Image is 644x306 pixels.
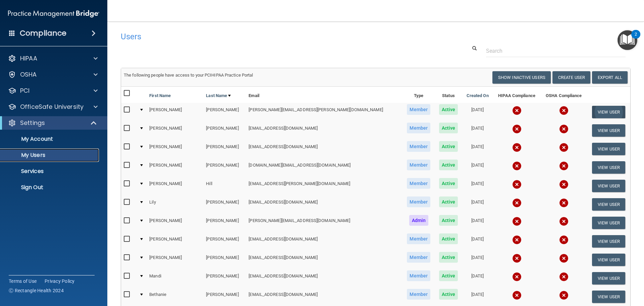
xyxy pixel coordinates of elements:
input: Search [486,45,626,57]
img: cross.ca9f0e7f.svg [559,161,569,171]
td: [PERSON_NAME] [203,269,246,288]
td: [PERSON_NAME] [203,232,246,251]
button: View User [592,235,625,248]
td: [EMAIL_ADDRESS][DOMAIN_NAME] [246,232,402,251]
img: cross.ca9f0e7f.svg [512,254,522,263]
a: Settings [8,119,97,127]
a: OfficeSafe University [8,103,98,111]
td: [PERSON_NAME] [203,214,246,232]
td: [PERSON_NAME] [203,103,246,121]
td: [PERSON_NAME][EMAIL_ADDRESS][PERSON_NAME][DOMAIN_NAME] [246,103,402,121]
td: [DATE] [462,288,493,306]
p: My Account [4,136,96,142]
td: [EMAIL_ADDRESS][DOMAIN_NAME] [246,195,402,214]
span: Ⓒ Rectangle Health 2024 [9,287,64,294]
span: Active [439,215,458,226]
span: Active [439,104,458,115]
td: [DATE] [462,140,493,158]
a: Last Name [206,92,231,100]
td: [EMAIL_ADDRESS][PERSON_NAME][DOMAIN_NAME] [246,177,402,195]
a: HIPAA [8,54,98,62]
img: cross.ca9f0e7f.svg [512,291,522,300]
button: View User [592,161,625,174]
td: [DATE] [462,251,493,269]
span: Member [407,141,430,152]
span: Member [407,104,430,115]
td: [PERSON_NAME] [147,214,203,232]
td: [DATE] [462,158,493,177]
img: PMB logo [8,7,99,20]
td: [PERSON_NAME] [147,158,203,177]
td: Bethanie [147,288,203,306]
td: [PERSON_NAME] [203,251,246,269]
button: Show Inactive Users [492,71,551,84]
td: Mandi [147,269,203,288]
td: [EMAIL_ADDRESS][DOMAIN_NAME] [246,269,402,288]
span: Member [407,289,430,300]
th: Type [402,87,435,103]
th: Status [435,87,462,103]
button: View User [592,291,625,303]
img: cross.ca9f0e7f.svg [512,272,522,281]
span: Member [407,233,430,244]
td: [PERSON_NAME] [147,140,203,158]
span: The following people have access to your PCIHIPAA Practice Portal [124,73,253,78]
img: cross.ca9f0e7f.svg [559,272,569,281]
td: [PERSON_NAME] [147,251,203,269]
img: cross.ca9f0e7f.svg [512,124,522,134]
p: Sign Out [4,184,96,191]
img: cross.ca9f0e7f.svg [512,143,522,152]
img: cross.ca9f0e7f.svg [512,235,522,245]
p: PCI [20,87,30,95]
a: PCI [8,87,98,95]
td: [PERSON_NAME] [147,177,203,195]
td: [PERSON_NAME] [147,232,203,251]
span: Active [439,289,458,300]
span: Active [439,178,458,189]
a: Export All [592,71,628,84]
a: Privacy Policy [45,278,75,285]
div: 2 [635,34,637,43]
td: Lily [147,195,203,214]
span: Active [439,141,458,152]
span: Active [439,160,458,170]
p: My Users [4,152,96,159]
td: Hill [203,177,246,195]
td: [DATE] [462,195,493,214]
button: View User [592,143,625,155]
td: [DATE] [462,269,493,288]
td: [DATE] [462,103,493,121]
th: Email [246,87,402,103]
td: [PERSON_NAME][EMAIL_ADDRESS][DOMAIN_NAME] [246,214,402,232]
img: cross.ca9f0e7f.svg [559,291,569,300]
span: Active [439,123,458,133]
button: View User [592,272,625,285]
a: First Name [149,92,171,100]
img: cross.ca9f0e7f.svg [512,217,522,226]
p: OSHA [20,71,37,79]
span: Member [407,196,430,207]
th: OSHA Compliance [541,87,587,103]
td: [EMAIL_ADDRESS][DOMAIN_NAME] [246,121,402,140]
td: [PERSON_NAME] [203,158,246,177]
span: Active [439,252,458,263]
td: [PERSON_NAME] [147,121,203,140]
a: Created On [467,92,489,100]
p: HIPAA [20,54,37,62]
img: cross.ca9f0e7f.svg [559,143,569,152]
img: cross.ca9f0e7f.svg [559,198,569,208]
img: cross.ca9f0e7f.svg [559,180,569,189]
a: Terms of Use [9,278,37,285]
p: Settings [20,119,45,127]
a: OSHA [8,71,98,79]
span: Member [407,252,430,263]
span: Active [439,196,458,207]
td: [PERSON_NAME] [203,288,246,306]
span: Member [407,123,430,133]
span: Member [407,270,430,281]
span: Member [407,178,430,189]
td: [EMAIL_ADDRESS][DOMAIN_NAME] [246,251,402,269]
td: [PERSON_NAME] [203,121,246,140]
td: [PERSON_NAME] [203,140,246,158]
td: [PERSON_NAME] [147,103,203,121]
